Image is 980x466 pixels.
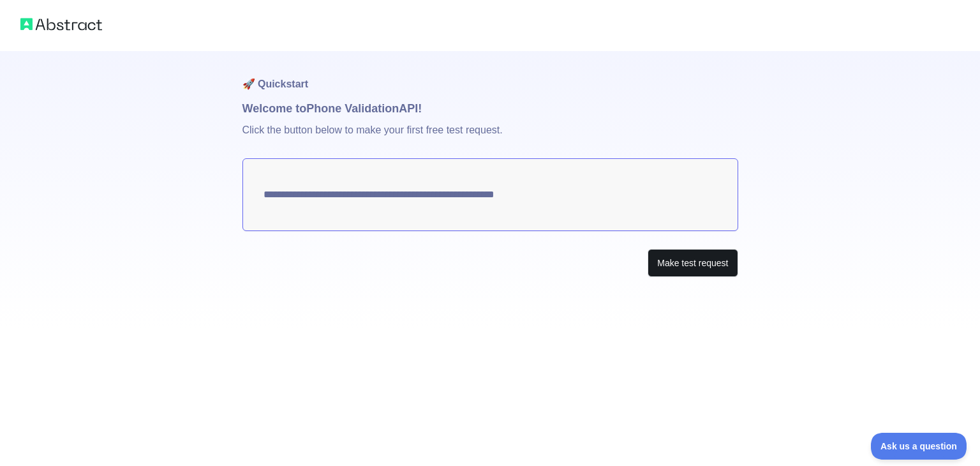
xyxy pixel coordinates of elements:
[242,117,738,158] p: Click the button below to make your first free test request.
[648,249,738,278] button: Make test request
[242,100,738,117] h1: Welcome to Phone Validation API!
[242,51,738,100] h1: 🚀 Quickstart
[871,433,967,460] iframe: Toggle Customer Support
[20,15,102,33] img: Abstract logo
